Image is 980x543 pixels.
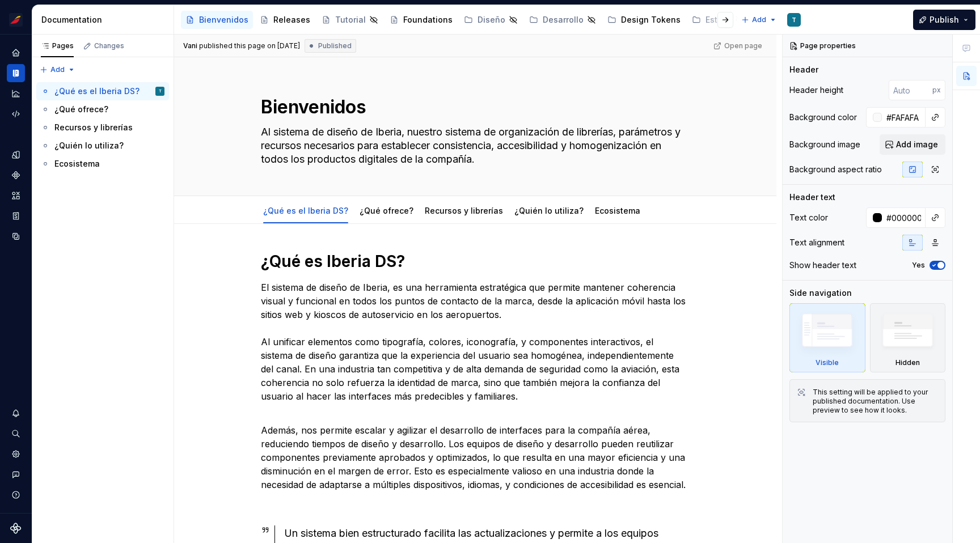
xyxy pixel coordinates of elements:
[912,261,925,270] label: Yes
[259,123,687,168] textarea: Al sistema de diseño de Iberia, nuestro sistema de organización de librerías, parámetros y recurs...
[7,146,25,164] div: Design tokens
[7,465,25,483] button: Contact support
[263,206,348,215] a: ¿Qué es el Iberia DS?
[932,86,941,95] p: px
[816,358,839,367] div: Visible
[510,198,588,222] div: ¿Quién lo utiliza?
[789,287,852,299] div: Side navigation
[543,14,584,26] div: Desarrollo
[930,14,959,26] span: Publish
[789,192,835,203] div: Header text
[789,303,865,372] div: Visible
[54,104,108,115] div: ¿Qué ofrece?
[7,186,25,205] a: Assets
[789,212,828,223] div: Text color
[7,425,25,443] button: Search ⌘K
[54,158,100,169] div: Ecosistema
[36,62,79,78] button: Add
[36,100,169,118] a: ¿Qué ofrece?
[7,105,25,123] a: Code automation
[425,206,503,215] a: Recursos y librerías
[880,134,945,155] button: Add image
[273,14,310,26] div: Releases
[7,166,25,184] a: Components
[9,13,23,27] img: 55604660-494d-44a9-beb2-692398e9940a.png
[7,207,25,225] a: Storybook stories
[318,41,352,50] span: Published
[403,14,453,26] div: Foundations
[913,10,975,30] button: Publish
[7,84,25,103] a: Analytics
[525,11,601,29] a: Desarrollo
[181,11,253,29] a: Bienvenidos
[478,14,505,26] div: Diseño
[385,11,457,29] a: Foundations
[159,86,162,97] div: T
[789,139,860,150] div: Background image
[7,44,25,62] div: Home
[54,122,133,133] div: Recursos y librerías
[41,41,74,50] div: Pages
[882,207,926,228] input: Auto
[896,139,938,150] span: Add image
[7,227,25,245] a: Data sources
[54,140,124,151] div: ¿Quién lo utiliza?
[889,80,932,100] input: Auto
[199,14,248,26] div: Bienvenidos
[789,112,857,123] div: Background color
[687,11,749,29] a: Estilos
[261,410,690,491] p: Además, nos permite escalar y agilizar el desarrollo de interfaces para la compañía aérea, reduci...
[36,118,169,137] a: Recursos y librerías
[41,14,169,26] div: Documentation
[792,15,796,24] div: T
[420,198,508,222] div: Recursos y librerías
[789,64,818,75] div: Header
[259,94,687,121] textarea: Bienvenidos
[738,12,780,28] button: Add
[789,260,856,271] div: Show header text
[261,251,690,271] h1: ¿Qué es Iberia DS?
[54,86,140,97] div: ¿Qué es el Iberia DS?
[895,358,920,367] div: Hidden
[10,523,22,534] svg: Supernova Logo
[255,11,315,29] a: Releases
[36,137,169,155] a: ¿Quién lo utiliza?
[621,14,681,26] div: Design Tokens
[590,198,645,222] div: Ecosistema
[603,11,685,29] a: Design Tokens
[335,14,366,26] div: Tutorial
[595,206,640,215] a: Ecosistema
[36,155,169,173] a: Ecosistema
[94,41,124,50] div: Changes
[199,41,300,50] div: published this page on [DATE]
[50,65,65,74] span: Add
[259,198,353,222] div: ¿Qué es el Iberia DS?
[7,64,25,82] a: Documentation
[36,82,169,100] a: ¿Qué es el Iberia DS?T
[7,404,25,422] button: Notifications
[7,445,25,463] a: Settings
[789,84,843,96] div: Header height
[514,206,584,215] a: ¿Quién lo utiliza?
[813,388,938,415] div: This setting will be applied to your published documentation. Use preview to see how it looks.
[261,281,690,403] p: El sistema de diseño de Iberia, es una herramienta estratégica que permite mantener coherencia vi...
[752,15,766,24] span: Add
[183,41,197,50] span: Vani
[317,11,383,29] a: Tutorial
[355,198,418,222] div: ¿Qué ofrece?
[36,82,169,173] div: Page tree
[459,11,522,29] a: Diseño
[789,237,844,248] div: Text alignment
[870,303,946,372] div: Hidden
